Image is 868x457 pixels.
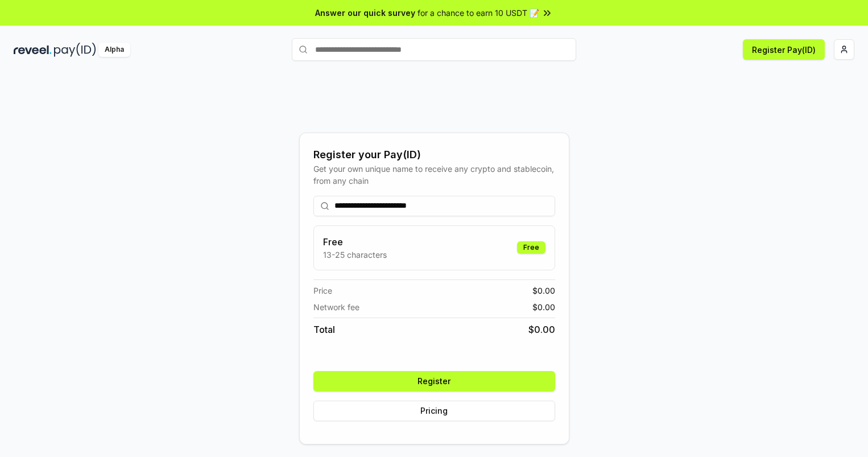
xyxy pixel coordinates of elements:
[323,235,387,249] h3: Free
[323,249,387,261] p: 13-25 characters
[532,301,555,313] span: $ 0.00
[313,401,555,421] button: Pricing
[313,147,555,163] div: Register your Pay(ID)
[313,323,335,336] span: Total
[532,285,555,297] span: $ 0.00
[313,371,555,392] button: Register
[54,43,96,57] img: pay_id
[14,43,52,57] img: reveel_dark
[313,163,555,187] div: Get your own unique name to receive any crypto and stablecoin, from any chain
[743,39,825,60] button: Register Pay(ID)
[315,7,415,19] span: Answer our quick survey
[313,301,359,313] span: Network fee
[517,241,545,254] div: Free
[313,285,332,297] span: Price
[418,7,539,19] span: for a chance to earn 10 USDT 📝
[98,43,130,57] div: Alpha
[528,323,555,336] span: $ 0.00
